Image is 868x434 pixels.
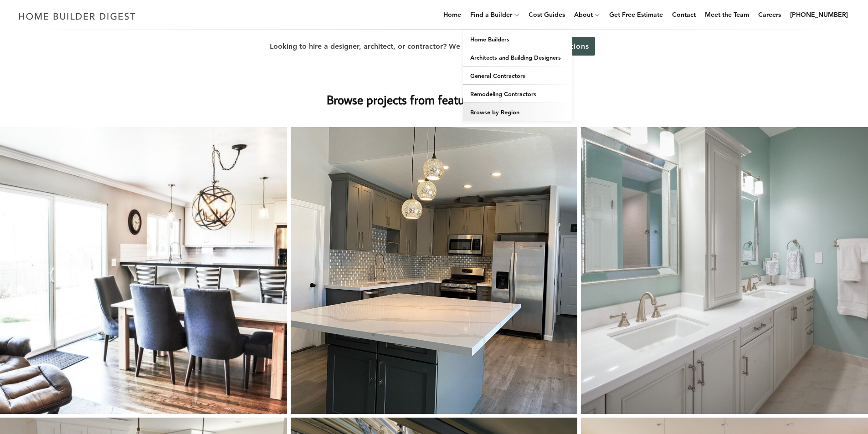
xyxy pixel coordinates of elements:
a: Browse by Region [463,103,572,121]
h2: Browse projects from featured contractors [252,77,616,109]
a: Remodeling Contractors [463,85,572,103]
a: Architects and Building Designers [463,48,572,66]
a: Get Recommendations [497,37,595,56]
iframe: Drift Widget Chat Controller [822,388,857,423]
img: Home Builder Digest [15,7,140,25]
a: Home Builders [463,30,572,48]
a: General Contractors [463,66,572,85]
